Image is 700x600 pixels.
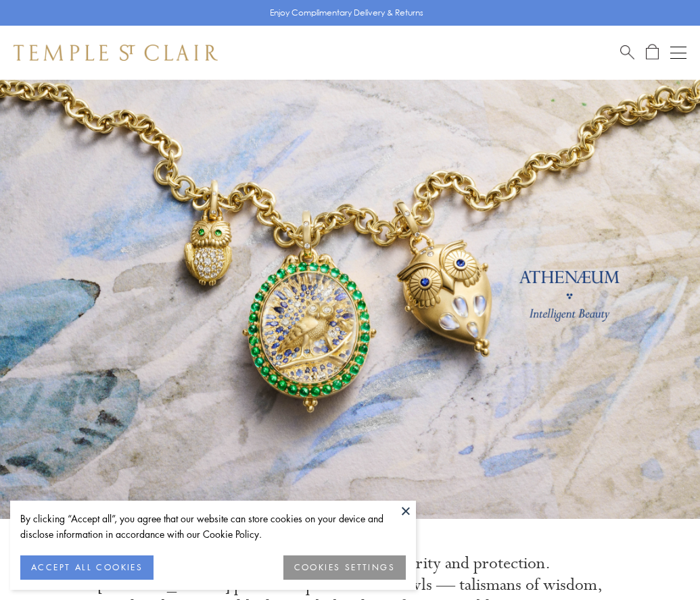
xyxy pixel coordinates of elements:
[270,6,423,20] p: Enjoy Complimentary Delivery & Returns
[20,511,406,542] div: By clicking “Accept all”, you agree that our website can store cookies on your device and disclos...
[14,45,218,61] img: Temple St. Clair
[620,44,634,61] a: Search
[670,45,686,61] button: Open navigation
[20,555,154,580] button: ACCEPT ALL COOKIES
[646,44,659,61] a: Open Shopping Bag
[283,555,406,580] button: COOKIES SETTINGS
